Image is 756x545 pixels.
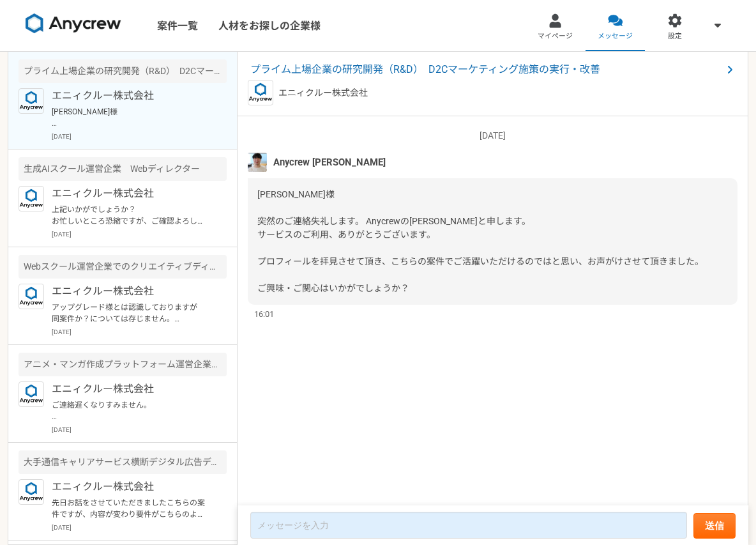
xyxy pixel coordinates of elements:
img: logo_text_blue_01.png [19,284,44,309]
p: エニィクルー株式会社 [52,284,209,299]
img: logo_text_blue_01.png [19,381,44,407]
span: 16:01 [254,308,274,320]
p: [PERSON_NAME]様 突然のご連絡失礼します。 Anycrewの[PERSON_NAME]と申します。 サービスのご利用、ありがとうございます。 プロフィールを拝見させて頂き、こちらの案... [52,106,209,129]
p: ご連絡遅くなりすみません。 こちらの案件ですが、先方から一度、社内状況やPJT状況の見直しがありペンディングというかたちになりました。 また是非別件にてご相談させていただきますと幸いです。 よろ... [52,399,209,422]
span: [PERSON_NAME]様 突然のご連絡失礼します。 Anycrewの[PERSON_NAME]と申します。 サービスのご利用、ありがとうございます。 プロフィールを拝見させて頂き、こちらの案... [257,189,704,293]
span: マイページ [538,31,573,42]
p: [DATE] [52,523,227,532]
p: 先日お話をさせていただきましたこちらの案件ですが、内容が変わり要件がこちらのようになっております。 [URL][DOMAIN_NAME] リスティングのキーワード選定や広告文作成、入札管理といっ... [52,497,209,520]
div: アニメ・マンガ作成プラットフォーム運営企業 マーケティング・広報 [19,353,227,376]
img: logo_text_blue_01.png [19,479,44,505]
button: 送信 [693,513,736,539]
p: エニィクルー株式会社 [52,479,209,495]
img: %E3%83%95%E3%82%9A%E3%83%AD%E3%83%95%E3%82%A3%E3%83%BC%E3%83%AB%E7%94%BB%E5%83%8F%E3%81%AE%E3%82%... [248,153,267,172]
img: logo_text_blue_01.png [19,88,44,114]
div: プライム上場企業の研究開発（R&D） D2Cマーケティング施策の実行・改善 [19,59,227,83]
p: [DATE] [52,425,227,434]
p: [DATE] [52,327,227,337]
p: [DATE] [52,132,227,141]
p: 上記いかがでしょうか？ お忙しいところ恐縮ですが、ご確認よろしくお願いいたします。 [52,204,209,227]
span: 設定 [668,31,682,42]
div: 大手通信キャリアサービス横断デジタル広告ディレクション業務 [19,450,227,474]
span: プライム上場企業の研究開発（R&D） D2Cマーケティング施策の実行・改善 [250,62,722,77]
p: エニィクルー株式会社 [52,381,209,397]
div: Webスクール運営企業でのクリエイティブディレクター業務 [19,255,227,279]
img: 8DqYSo04kwAAAAASUVORK5CYII= [26,13,121,34]
p: エニィクルー株式会社 [52,186,209,201]
p: [DATE] [248,129,737,142]
p: [DATE] [52,229,227,239]
div: 生成AIスクール運営企業 Webディレクター [19,157,227,181]
p: アップグレード様とは認識しておりますが 同案件か？については存じません。 面接いただけるかのお返事も まだ直接はいただいておりません。 [52,302,209,325]
span: Anycrew [PERSON_NAME] [273,155,386,169]
p: エニィクルー株式会社 [52,88,209,104]
img: logo_text_blue_01.png [248,80,273,105]
img: logo_text_blue_01.png [19,186,44,211]
p: エニィクルー株式会社 [278,86,368,100]
span: メッセージ [598,31,633,42]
